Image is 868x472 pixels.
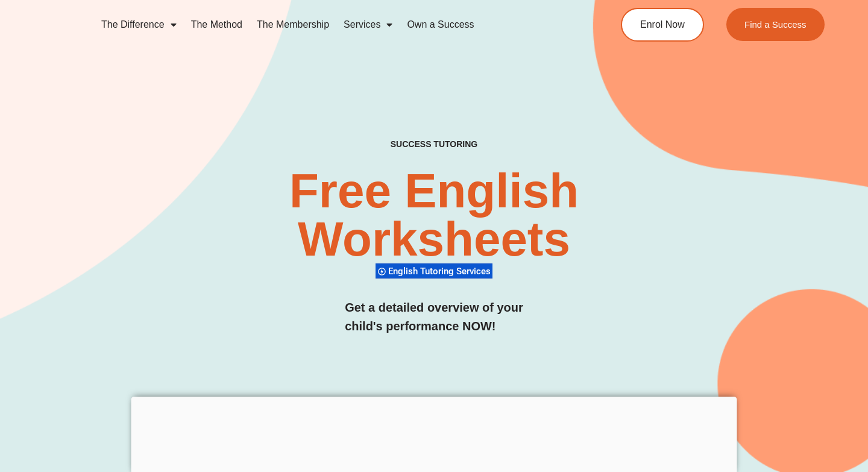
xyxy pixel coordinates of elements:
a: The Membership [250,11,336,39]
h4: SUCCESS TUTORING​ [318,139,550,149]
a: Find a Success [726,8,825,41]
div: English Tutoring Services [376,263,492,279]
span: Find a Success [744,20,807,29]
span: English Tutoring Services [388,266,494,277]
a: The Method [184,11,250,39]
span: Enrol Now [640,20,685,30]
a: The Difference [94,11,184,39]
a: Services [336,11,400,39]
a: Enrol Now [621,8,704,42]
h2: Free English Worksheets​ [176,167,691,263]
nav: Menu [94,11,576,39]
iframe: Advertisement [131,397,737,471]
a: Own a Success [400,11,481,39]
h3: Get a detailed overview of your child's performance NOW! [345,298,523,336]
